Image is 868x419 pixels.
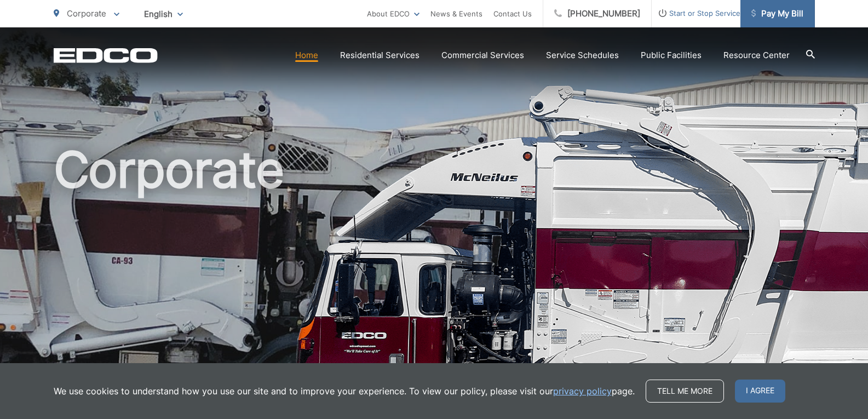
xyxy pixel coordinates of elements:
a: Home [295,49,318,62]
a: Residential Services [340,49,419,62]
a: Service Schedules [546,49,619,62]
span: Pay My Bill [751,7,803,20]
span: Corporate [67,8,106,19]
span: I agree [735,380,785,403]
a: Resource Center [723,49,790,62]
a: EDCD logo. Return to the homepage. [54,48,158,63]
a: News & Events [430,7,482,20]
p: We use cookies to understand how you use our site and to improve your experience. To view our pol... [54,384,635,398]
a: Contact Us [493,7,532,20]
a: About EDCO [367,7,419,20]
a: Commercial Services [441,49,524,62]
a: Public Facilities [641,49,702,62]
span: English [136,4,191,24]
a: privacy policy [553,384,612,398]
a: Tell me more [646,380,724,403]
